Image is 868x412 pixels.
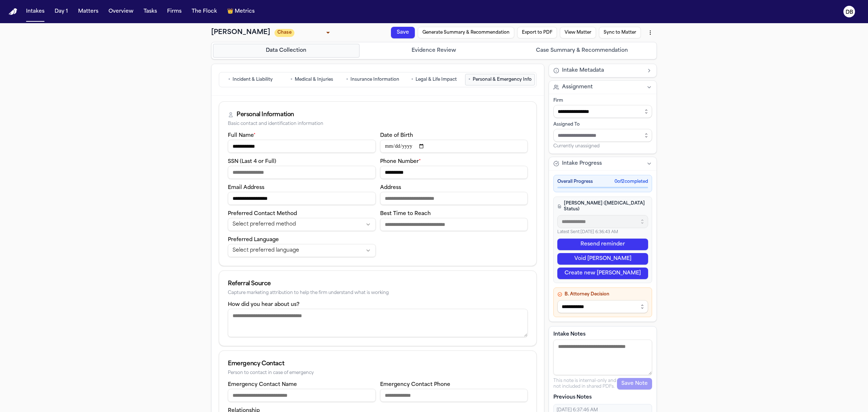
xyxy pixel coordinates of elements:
label: Emergency Contact Name [228,382,297,387]
button: Sync to Matter [599,27,641,38]
button: Go to Legal & Life Impact [404,74,464,85]
button: Day 1 [52,5,71,18]
span: • [346,76,348,83]
p: Previous Notes [553,394,652,401]
h4: B. Attorney Decision [557,291,648,297]
span: Chase [275,29,294,37]
div: Firm [553,98,652,104]
label: Full Name [228,133,256,138]
button: Go to Data Collection step [213,44,359,58]
div: Referral Source [228,279,528,288]
input: SSN [228,166,376,179]
button: Tasks [141,5,160,18]
input: Select firm [553,105,652,118]
div: Person to contact in case of emergency [228,370,528,376]
span: Medical & Injuries [295,77,333,83]
div: Update intake status [275,28,332,38]
input: Date of birth [380,140,528,153]
h1: [PERSON_NAME] [211,28,270,38]
label: Intake Notes [553,331,652,338]
button: Go to Insurance Information [343,74,403,85]
label: Date of Birth [380,133,413,138]
textarea: Intake notes [553,340,652,375]
div: Basic contact and identification information [228,121,528,127]
img: Finch Logo [9,8,17,15]
button: Matters [75,5,101,18]
button: Save [391,27,415,38]
label: Preferred Language [228,237,279,243]
label: How did you hear about us? [228,302,299,307]
div: Emergency Contact [228,360,528,368]
button: Firms [164,5,184,18]
input: Phone number [380,166,528,179]
label: Address [380,185,401,190]
span: Incident & Liability [233,77,273,83]
button: Go to Incident & Liability [221,74,280,85]
button: Intake Metadata [549,64,656,77]
button: More actions [644,26,657,39]
label: SSN (Last 4 or Full) [228,159,276,164]
span: Intake Metadata [562,67,604,74]
label: Preferred Contact Method [228,211,297,216]
div: Capture marketing attribution to help the firm understand what is working [228,290,528,296]
button: Void [PERSON_NAME] [557,253,648,265]
div: Assigned To [553,122,652,127]
span: Overall Progress [557,179,593,185]
input: Assign to staff member [553,129,652,142]
h4: [PERSON_NAME] ([MEDICAL_DATA] Status) [557,201,648,212]
label: Phone Number [380,159,421,164]
button: Go to Personal & Emergency Info [465,74,535,85]
span: • [228,76,230,83]
input: Full name [228,140,376,153]
span: Currently unassigned [553,143,600,149]
button: Export to PDF [517,27,557,38]
span: Personal & Emergency Info [473,77,532,83]
button: Intakes [23,5,47,18]
button: Resend reminder [557,239,648,250]
button: View Matter [560,27,596,38]
button: Generate Summary & Recommendation [418,27,514,38]
button: Go to Evidence Review step [361,44,507,58]
input: Emergency contact name [228,389,376,402]
button: crownMetrics [224,5,258,18]
div: Personal Information [237,110,294,119]
button: The Flock [189,5,220,18]
input: Address [380,192,528,205]
button: Assignment [549,81,656,94]
span: • [468,76,471,83]
span: Insurance Information [350,77,399,83]
span: • [290,76,293,83]
input: Best time to reach [380,218,528,231]
label: Best Time to Reach [380,211,431,216]
input: Emergency contact phone [380,389,528,402]
button: Overview [106,5,136,18]
span: • [411,76,413,83]
nav: Intake steps [213,44,655,58]
button: Go to Medical & Injuries [282,74,341,85]
label: Emergency Contact Phone [380,382,450,387]
button: Go to Case Summary & Recommendation step [509,44,655,58]
span: Intake Progress [562,160,602,167]
label: Email Address [228,185,264,190]
input: Email address [228,192,376,205]
p: This note is internal-only and not included in shared PDFs. [553,378,617,390]
button: Create new [PERSON_NAME] [557,268,648,279]
span: 0 of 2 completed [614,179,648,185]
span: Legal & Life Impact [416,77,457,83]
span: Assignment [562,84,593,91]
p: Latest Sent: [DATE] 6:36:43 AM [557,230,648,236]
a: Home [9,8,17,15]
button: Intake Progress [549,157,656,170]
